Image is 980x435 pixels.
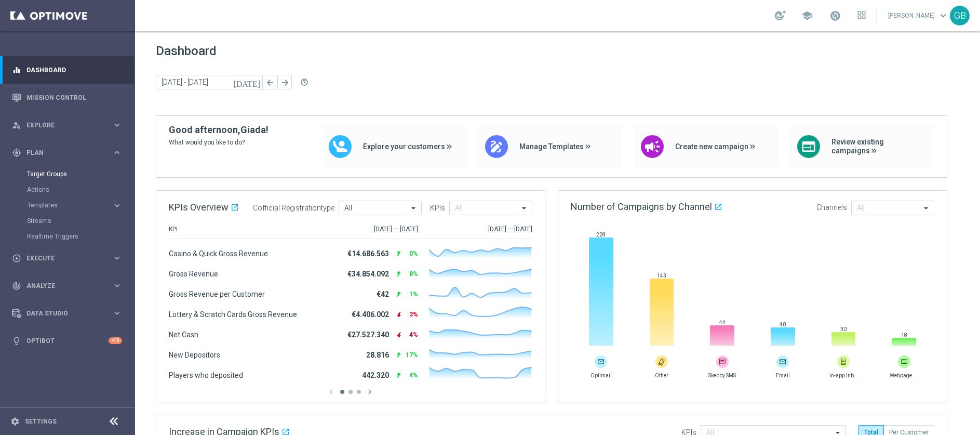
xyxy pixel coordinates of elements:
a: Mission Control [26,84,122,111]
span: Explore [26,122,112,128]
div: Templates [28,202,112,208]
div: Data Studio [12,309,112,318]
button: gps_fixed Plan keyboard_arrow_right [11,149,123,157]
i: keyboard_arrow_right [112,281,122,291]
span: Analyze [26,283,112,289]
i: gps_fixed [12,148,21,157]
button: Data Studio keyboard_arrow_right [11,309,123,318]
div: Actions [27,182,134,197]
button: play_circle_outline Execute keyboard_arrow_right [11,254,123,262]
button: lightbulb Optibot +10 [11,337,123,345]
div: Execute [12,254,112,263]
a: Realtime Triggers [27,232,108,241]
span: Execute [26,255,112,261]
i: keyboard_arrow_right [112,308,122,318]
button: Mission Control [11,94,123,102]
a: Settings [25,418,57,425]
span: Data Studio [26,310,112,317]
div: Plan [12,148,112,157]
i: equalizer [12,65,21,75]
div: +10 [109,337,122,344]
i: settings [10,417,20,426]
a: Optibot [26,327,109,354]
div: Streams [27,213,134,229]
div: Analyze [12,281,112,291]
i: track_changes [12,281,21,291]
i: play_circle_outline [12,254,21,263]
a: Actions [27,186,108,194]
div: Realtime Triggers [27,229,134,244]
a: Target Groups [27,170,108,178]
div: Explore [12,121,112,130]
i: person_search [12,121,21,130]
i: keyboard_arrow_right [112,253,122,263]
button: Templates keyboard_arrow_right [27,201,123,209]
div: GB [950,6,970,25]
a: Streams [27,217,108,225]
span: keyboard_arrow_down [937,10,949,21]
button: person_search Explore keyboard_arrow_right [11,121,123,129]
button: equalizer Dashboard [11,66,123,74]
div: Mission Control [12,84,122,111]
a: [PERSON_NAME]keyboard_arrow_down [887,8,950,23]
i: keyboard_arrow_right [112,148,122,157]
i: keyboard_arrow_right [112,120,122,130]
span: school [801,10,813,21]
span: Plan [26,150,112,156]
div: Optibot [12,327,122,354]
i: lightbulb [12,336,21,346]
i: keyboard_arrow_right [112,201,122,210]
div: Templates [27,197,134,213]
div: Dashboard [12,56,122,84]
a: Dashboard [26,56,122,84]
div: Target Groups [27,166,134,182]
button: track_changes Analyze keyboard_arrow_right [11,282,123,290]
span: Templates [28,202,102,208]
